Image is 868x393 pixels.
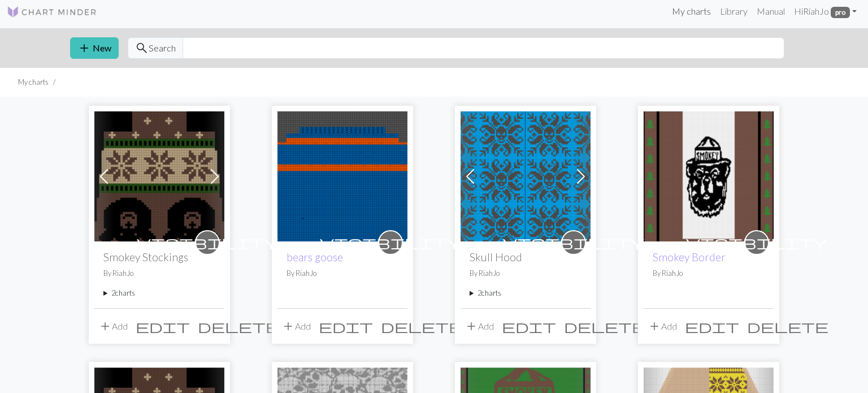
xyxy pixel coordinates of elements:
[564,318,645,334] span: delete
[743,316,832,337] button: Delete
[103,268,215,279] p: By RiahJo
[747,318,828,334] span: delete
[502,318,556,334] span: edit
[135,40,149,56] span: search
[831,7,850,18] span: pro
[465,318,478,334] span: add
[461,170,591,180] a: Skull Hood
[498,316,560,337] button: Edit
[198,318,279,334] span: delete
[277,316,315,337] button: Add
[685,319,739,333] i: Edit
[319,318,373,334] span: edit
[560,316,649,337] button: Delete
[648,318,661,334] span: add
[503,234,644,251] span: visibility
[503,231,644,254] i: private
[644,316,681,337] button: Add
[470,268,581,279] p: By RiahJo
[502,319,556,333] i: Edit
[461,316,498,337] button: Add
[315,316,377,337] button: Edit
[77,40,91,56] span: add
[461,111,591,241] img: Skull Hood
[686,234,827,251] span: visibility
[136,318,190,334] span: edit
[287,268,398,279] p: By RiahJo
[103,288,215,299] summary: 2charts
[277,111,407,241] img: bears goose
[277,170,407,180] a: bears goose
[98,318,112,334] span: add
[320,231,461,254] i: private
[653,251,726,264] a: Smokey Border
[136,319,190,333] i: Edit
[470,251,581,264] h2: Skull Hood
[381,318,462,334] span: delete
[94,111,224,241] img: Smokey Stocking 1
[149,41,176,55] span: Search
[470,288,581,299] summary: 2charts
[94,316,132,337] button: Add
[644,111,774,241] img: Smaller Blanket
[103,251,215,264] h2: Smokey Stockings
[644,170,774,180] a: Smaller Blanket
[70,37,119,59] button: New
[137,234,278,251] span: visibility
[377,316,466,337] button: Delete
[287,251,343,264] a: bears goose
[137,231,278,254] i: private
[681,316,743,337] button: Edit
[686,231,827,254] i: private
[18,77,49,88] li: My charts
[320,234,461,251] span: visibility
[281,318,295,334] span: add
[319,319,373,333] i: Edit
[94,170,224,180] a: Smokey Stocking 1
[653,268,765,279] p: By RiahJo
[685,318,739,334] span: edit
[132,316,194,337] button: Edit
[194,316,283,337] button: Delete
[7,5,97,19] img: Logo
